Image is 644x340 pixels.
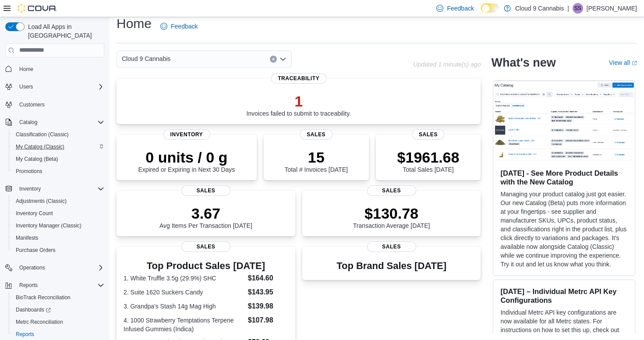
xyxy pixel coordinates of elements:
h2: What's new [491,56,556,70]
button: Adjustments (Classic) [9,195,108,207]
button: Inventory Count [9,207,108,220]
a: Manifests [12,233,42,243]
div: Total # Invoices [DATE] [284,149,347,173]
div: Avg Items Per Transaction [DATE] [159,205,252,229]
span: Purchase Orders [16,247,56,254]
h1: Home [117,15,152,32]
button: Catalog [16,117,41,127]
span: My Catalog (Beta) [12,154,104,164]
a: Metrc Reconciliation [12,317,67,327]
a: Inventory Count [12,208,57,219]
p: [PERSON_NAME] [587,3,637,14]
span: Inventory [16,184,104,194]
span: Sales [181,241,230,252]
span: BioTrack Reconciliation [12,292,104,303]
dd: $143.95 [248,287,288,297]
dd: $139.98 [248,301,288,312]
dt: 1. White Truffle 3.5g (29.9%) SHC [124,274,244,283]
span: Purchase Orders [12,245,104,255]
button: Metrc Reconciliation [9,316,108,328]
span: Cloud 9 Cannabis [122,53,170,64]
span: Reports [12,329,104,340]
p: Cloud 9 Cannabis [515,3,564,14]
span: Metrc Reconciliation [16,319,63,326]
span: Sales [367,185,416,196]
span: Catalog [19,119,37,126]
span: Dashboards [16,306,51,313]
dd: $107.98 [248,315,288,326]
span: My Catalog (Classic) [12,142,104,152]
span: Feedback [447,4,474,13]
button: Users [2,81,108,93]
span: Manifests [12,233,104,243]
span: Users [16,81,104,92]
button: Purchase Orders [9,244,108,256]
button: Inventory [2,183,108,195]
span: My Catalog (Classic) [16,143,64,150]
span: BioTrack Reconciliation [16,294,71,301]
span: Classification (Classic) [16,131,69,138]
a: BioTrack Reconciliation [12,292,74,303]
h3: Top Product Sales [DATE] [124,261,288,271]
span: My Catalog (Beta) [16,156,58,163]
span: Operations [16,262,104,273]
a: Promotions [12,166,46,177]
span: Home [19,66,33,73]
button: BioTrack Reconciliation [9,291,108,304]
span: Dark Mode [481,13,481,13]
span: Reports [16,280,104,290]
span: Inventory [19,185,41,192]
span: Classification (Classic) [12,129,104,140]
span: Customers [16,99,104,110]
span: Manifests [16,234,38,241]
span: Feedback [171,22,198,31]
p: $130.78 [353,205,430,222]
a: Customers [16,99,48,110]
button: Manifests [9,232,108,244]
div: Transaction Average [DATE] [353,205,430,229]
p: $1961.68 [397,149,460,166]
button: Open list of options [280,56,287,63]
h3: [DATE] – Individual Metrc API Key Configurations [500,287,628,305]
dt: 3. Grandpa's Stash 14g Mag High [124,302,244,311]
button: Inventory Manager (Classic) [9,220,108,232]
span: Promotions [12,166,104,177]
a: Feedback [157,18,201,35]
a: Adjustments (Classic) [12,196,70,206]
dt: 2. Suite 1620 Suckers Candy [124,288,244,297]
button: My Catalog (Beta) [9,153,108,165]
div: Total Sales [DATE] [397,149,460,173]
img: Cova [18,4,57,13]
span: Inventory Manager (Classic) [16,222,81,229]
p: Managing your product catalog just got easier. Our new Catalog (Beta) puts more information at yo... [500,190,628,269]
span: Sales [412,129,445,140]
p: 1 [246,92,351,110]
input: Dark Mode [481,4,499,13]
dt: 4. 1000 Strawberry Temptations Terpene Infused Gummies (Indica) [124,316,244,333]
button: Operations [2,262,108,274]
span: Reports [19,282,38,289]
p: Updated 1 minute(s) ago [413,61,481,68]
span: Traceability [271,73,326,84]
h3: Top Brand Sales [DATE] [336,261,446,271]
span: Customers [19,101,45,108]
a: View allExternal link [609,59,637,66]
span: Promotions [16,168,42,175]
span: Operations [19,264,45,271]
a: Home [16,64,37,74]
div: Expired or Expiring in Next 30 Days [138,149,235,173]
span: Users [19,83,33,90]
button: Users [16,81,36,92]
span: Adjustments (Classic) [16,198,67,205]
span: SS [574,3,581,14]
button: Home [2,63,108,75]
span: Inventory Count [16,210,53,217]
span: Adjustments (Classic) [12,196,104,206]
p: 15 [284,149,347,166]
span: Home [16,64,104,74]
a: Purchase Orders [12,245,59,255]
p: 0 units / 0 g [138,149,235,166]
button: Promotions [9,165,108,177]
span: Catalog [16,117,104,127]
h3: [DATE] - See More Product Details with the New Catalog [500,169,628,186]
